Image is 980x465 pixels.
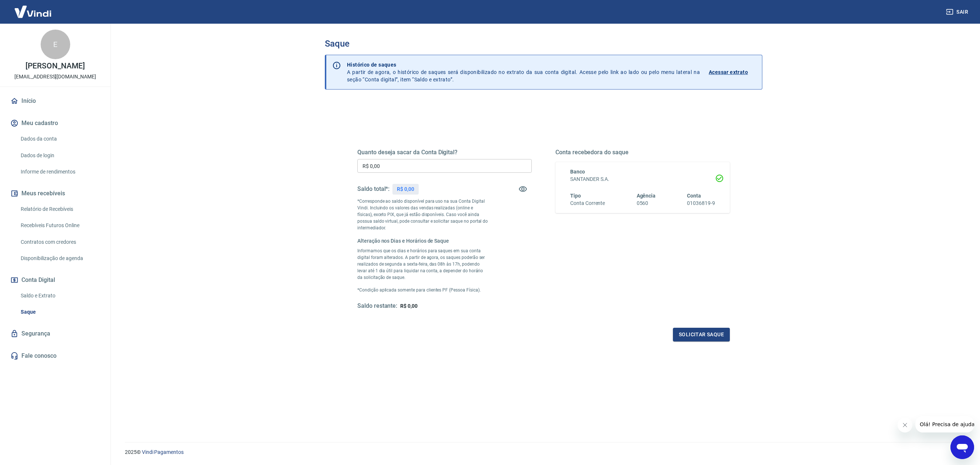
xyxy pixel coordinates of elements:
[570,175,715,183] h6: SANTANDER S.A.
[41,30,70,59] div: E
[570,169,585,175] span: Banco
[357,237,488,245] h6: Alteração nos Dias e Horários de Saque
[357,149,532,156] h5: Quanto deseja sacar da Conta Digital?
[357,247,488,281] p: Informamos que os dias e horários para saques em sua conta digital foram alterados. A partir de a...
[357,185,389,193] h5: Saldo total*:
[9,348,102,364] a: Fale conosco
[637,193,656,199] span: Agência
[898,418,912,432] iframe: Fechar mensagem
[9,185,102,202] button: Meus recebíveis
[687,193,701,199] span: Conta
[570,199,605,207] h6: Conta Corrente
[673,328,730,341] button: Solicitar saque
[915,416,974,432] iframe: Mensagem da empresa
[18,148,102,163] a: Dados de login
[357,302,397,310] h5: Saldo restante:
[347,61,700,83] p: A partir de agora, o histórico de saques será disponibilizado no extrato da sua conta digital. Ac...
[4,5,62,11] span: Olá! Precisa de ajuda?
[18,164,102,179] a: Informe de rendimentos
[570,193,581,199] span: Tipo
[9,93,102,109] a: Início
[325,38,762,49] h3: Saque
[9,272,102,288] button: Conta Digital
[400,303,418,309] span: R$ 0,00
[142,449,184,455] a: Vindi Pagamentos
[25,62,85,70] p: [PERSON_NAME]
[357,198,488,231] p: *Corresponde ao saldo disponível para uso na sua Conta Digital Vindi. Incluindo os valores das ve...
[397,185,414,193] p: R$ 0,00
[709,68,748,76] p: Acessar extrato
[18,131,102,146] a: Dados da conta
[687,199,715,207] h6: 01036819-9
[18,218,102,233] a: Recebíveis Futuros Online
[637,199,656,207] h6: 0560
[18,202,102,217] a: Relatório de Recebíveis
[18,251,102,266] a: Disponibilização de agenda
[9,326,102,342] a: Segurança
[9,115,102,131] button: Meu cadastro
[9,0,57,23] img: Vindi
[125,448,962,456] p: 2025 ©
[555,149,730,156] h5: Conta recebedora do saque
[709,61,756,83] a: Acessar extrato
[945,5,971,19] button: Sair
[357,287,488,293] p: *Condição aplicada somente para clientes PF (Pessoa Física).
[14,73,96,81] p: [EMAIL_ADDRESS][DOMAIN_NAME]
[18,288,102,303] a: Saldo e Extrato
[18,304,102,320] a: Saque
[950,435,974,459] iframe: Botão para abrir a janela de mensagens
[18,235,102,250] a: Contratos com credores
[347,61,700,68] p: Histórico de saques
